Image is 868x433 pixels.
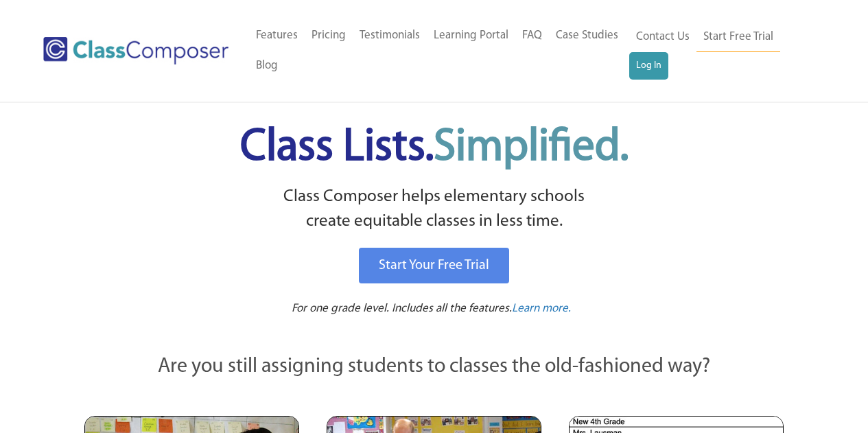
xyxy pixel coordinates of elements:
span: Start Your Free Trial [379,259,489,272]
a: Pricing [305,21,353,51]
a: Case Studies [549,21,625,51]
a: Contact Us [629,22,696,52]
a: Testimonials [353,21,427,51]
p: Are you still assigning students to classes the old-fashioned way? [84,352,784,382]
a: Features [249,21,305,51]
a: Learning Portal [427,21,515,51]
nav: Header Menu [629,22,814,80]
a: FAQ [515,21,549,51]
a: Start Free Trial [696,22,780,53]
a: Log In [629,52,668,80]
span: Simplified. [434,126,629,170]
span: Learn more. [512,303,571,314]
span: Class Lists. [240,126,629,170]
a: Blog [249,51,285,81]
nav: Header Menu [249,21,629,81]
p: Class Composer helps elementary schools create equitable classes in less time. [82,185,786,235]
a: Learn more. [512,301,571,318]
img: Class Composer [43,37,228,65]
span: For one grade level. Includes all the features. [292,303,512,314]
a: Start Your Free Trial [359,248,509,283]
